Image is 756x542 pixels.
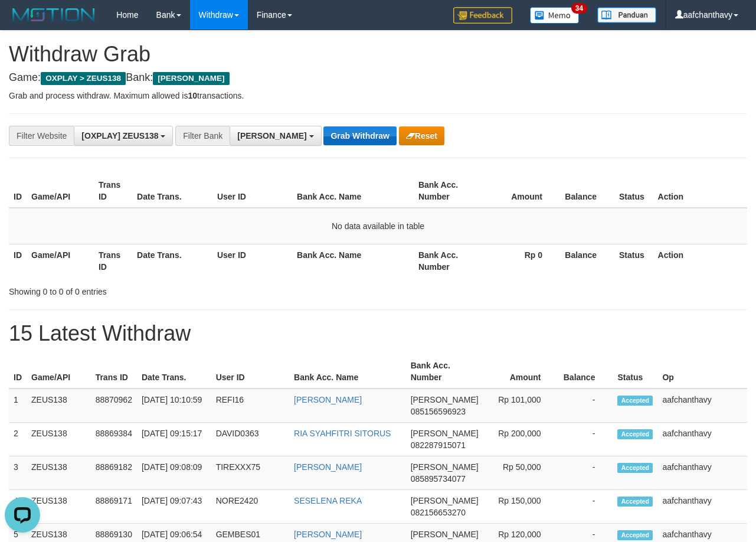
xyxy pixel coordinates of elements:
th: Balance [559,355,613,388]
th: Bank Acc. Number [406,355,483,388]
td: [DATE] 09:15:17 [137,423,211,456]
button: [OXPLAY] ZEUS138 [74,126,173,146]
td: [DATE] 09:08:09 [137,456,211,490]
th: Date Trans. [132,244,212,277]
th: Bank Acc. Name [292,244,414,277]
td: - [559,423,613,456]
span: Accepted [617,463,653,473]
th: Balance [560,244,614,277]
td: Rp 150,000 [483,490,559,524]
td: - [559,490,613,524]
a: SESELENA REKA [294,496,362,505]
img: Button%20Memo.svg [530,7,580,24]
th: ID [9,244,27,277]
td: 3 [9,456,27,490]
strong: 10 [188,91,197,100]
th: Amount [480,174,560,208]
td: 88869182 [91,456,137,490]
td: aafchanthavy [657,423,747,456]
a: RIA SYAHFITRI SITORUS [294,429,391,438]
td: Rp 101,000 [483,388,559,423]
th: Date Trans. [132,174,212,208]
th: Action [653,174,747,208]
span: [PERSON_NAME] [411,530,479,539]
th: User ID [212,244,292,277]
th: User ID [212,174,292,208]
td: 1 [9,388,27,423]
a: [PERSON_NAME] [294,530,362,539]
td: 2 [9,423,27,456]
td: TIREXXX75 [211,456,289,490]
td: 88870962 [91,388,137,423]
span: OXPLAY > ZEUS138 [41,72,126,85]
th: Status [613,355,657,388]
td: ZEUS138 [27,490,91,524]
span: [PERSON_NAME] [153,72,229,85]
td: Rp 50,000 [483,456,559,490]
th: ID [9,355,27,388]
span: 34 [571,3,587,14]
span: [PERSON_NAME] [411,462,479,472]
th: Status [614,174,653,208]
th: Game/API [27,244,94,277]
button: Grab Withdraw [323,126,396,145]
td: No data available in table [9,208,747,244]
th: Balance [560,174,614,208]
th: ID [9,174,27,208]
td: - [559,388,613,423]
h1: Withdraw Grab [9,43,747,66]
th: Status [614,244,653,277]
img: Feedback.jpg [453,7,512,24]
td: ZEUS138 [27,456,91,490]
td: NORE2420 [211,490,289,524]
div: Filter Website [9,126,74,146]
th: Trans ID [94,244,132,277]
th: Bank Acc. Name [292,174,414,208]
span: [PERSON_NAME] [411,429,479,438]
td: ZEUS138 [27,423,91,456]
th: User ID [211,355,289,388]
td: [DATE] 10:10:59 [137,388,211,423]
h1: 15 Latest Withdraw [9,322,747,345]
td: DAVID0363 [211,423,289,456]
th: Trans ID [91,355,137,388]
span: Accepted [617,497,653,507]
th: Date Trans. [137,355,211,388]
th: Op [657,355,747,388]
td: 4 [9,490,27,524]
h4: Game: Bank: [9,72,747,84]
th: Game/API [27,355,91,388]
div: Showing 0 to 0 of 0 entries [9,281,306,298]
th: Amount [483,355,559,388]
td: - [559,456,613,490]
span: [PERSON_NAME] [411,496,479,505]
p: Grab and process withdraw. Maximum allowed is transactions. [9,90,747,102]
span: Copy 082287915071 to clipboard [411,440,466,450]
td: [DATE] 09:07:43 [137,490,211,524]
th: Trans ID [94,174,132,208]
th: Bank Acc. Name [289,355,406,388]
span: Accepted [617,396,653,406]
td: aafchanthavy [657,456,747,490]
span: Accepted [617,530,653,540]
span: [OXPLAY] ZEUS138 [81,131,158,141]
th: Bank Acc. Number [414,174,480,208]
img: MOTION_logo.png [9,6,99,24]
td: aafchanthavy [657,388,747,423]
span: Copy 085895734077 to clipboard [411,474,466,484]
span: [PERSON_NAME] [411,395,479,404]
td: 88869171 [91,490,137,524]
span: Copy 082156653270 to clipboard [411,508,466,517]
span: Copy 085156596923 to clipboard [411,407,466,416]
th: Game/API [27,174,94,208]
button: Open LiveChat chat widget [5,5,40,40]
td: ZEUS138 [27,388,91,423]
a: [PERSON_NAME] [294,462,362,472]
td: Rp 200,000 [483,423,559,456]
th: Rp 0 [480,244,560,277]
th: Action [653,244,747,277]
td: REFI16 [211,388,289,423]
a: [PERSON_NAME] [294,395,362,404]
td: 88869384 [91,423,137,456]
img: panduan.png [597,7,656,23]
